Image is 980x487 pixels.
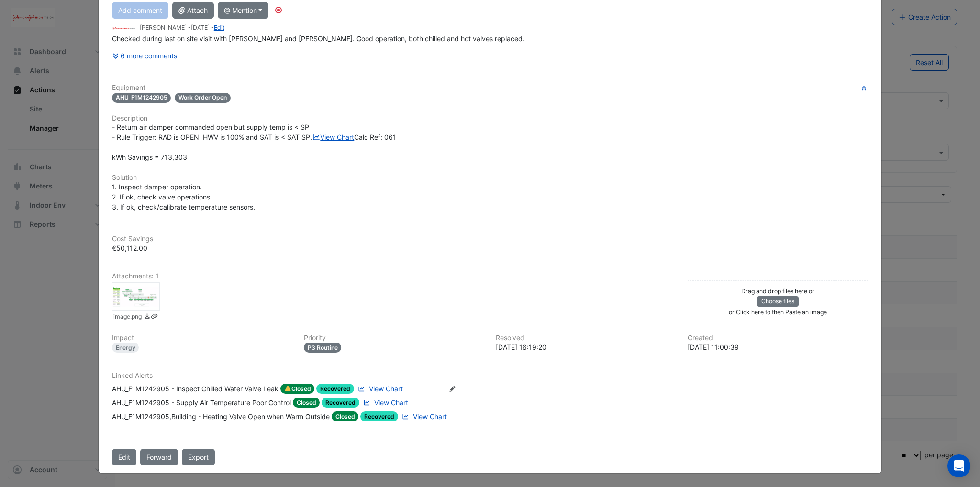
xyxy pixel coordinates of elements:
a: View Chart [361,398,408,408]
h6: Linked Alerts [112,372,868,380]
div: Tooltip anchor [274,6,283,14]
img: JnJ Vision Care [112,23,136,33]
h6: Description [112,114,868,122]
h6: Created [688,334,868,342]
fa-icon: Edit Linked Alerts [449,386,456,393]
div: [DATE] 16:19:20 [496,342,676,352]
span: 1. Inspect damper operation. 2. If ok, check valve operations. 3. If ok, check/calibrate temperat... [112,183,255,211]
a: Export [182,449,215,465]
span: 2025-09-29 16:19:15 [191,24,210,31]
div: [DATE] 11:00:39 [688,342,868,352]
button: Attach [172,2,214,19]
a: Edit [214,24,224,31]
a: View Chart [356,384,403,394]
a: Copy link to clipboard [151,312,158,322]
h6: Priority [304,334,484,342]
div: image.png [112,282,160,311]
a: View Chart [400,411,447,421]
span: - Return air damper commanded open but supply temp is < SP - Rule Trigger: RAD is OPEN, HWV is 10... [112,123,397,161]
small: [PERSON_NAME] - - [140,23,224,32]
small: or Click here to then Paste an image [729,309,827,316]
h6: Resolved [496,334,676,342]
div: AHU_F1M1242905 - Inspect Chilled Water Valve Leak [112,384,278,394]
div: P3 Routine [304,343,342,353]
span: Recovered [316,384,354,394]
div: Energy [112,343,139,353]
button: 6 more comments [112,47,178,64]
span: Closed [280,384,315,394]
h6: Attachments: 1 [112,272,868,280]
div: AHU_F1M1242905,Building - Heating Valve Open when Warm Outside [112,411,330,421]
a: View Chart [312,133,355,141]
span: Checked during last on site visit with [PERSON_NAME] and [PERSON_NAME]. Good operation, both chil... [112,34,524,43]
small: Drag and drop files here or [741,288,814,295]
span: Recovered [322,398,359,408]
span: View Chart [374,398,408,407]
h6: Cost Savings [112,235,868,243]
span: Recovered [360,411,398,421]
h6: Solution [112,174,868,182]
div: Open Intercom Messenger [947,454,970,477]
h6: Equipment [112,84,868,92]
button: Edit [112,449,136,465]
small: image.png [113,312,142,322]
span: View Chart [413,412,447,421]
span: View Chart [369,385,403,393]
button: Forward [140,449,178,465]
span: Work Order Open [175,93,231,103]
a: Download [144,312,151,322]
span: Closed [332,411,359,421]
button: Choose files [757,296,799,307]
span: Closed [293,398,320,408]
div: AHU_F1M1242905 - Supply Air Temperature Poor Control [112,398,291,408]
button: @ Mention [218,2,269,19]
h6: Impact [112,334,292,342]
span: €50,112.00 [112,244,147,252]
span: AHU_F1M1242905 [112,93,171,103]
